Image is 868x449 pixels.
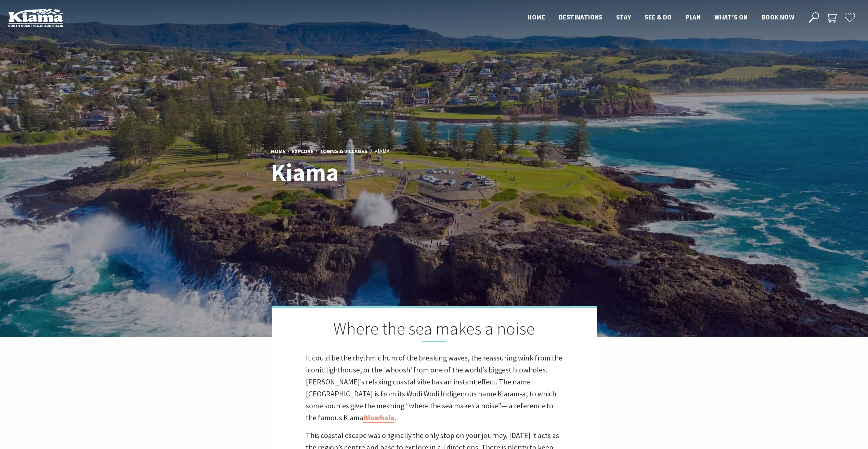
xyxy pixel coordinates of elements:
a: Blowhole [363,413,394,423]
a: Explore [292,148,314,155]
p: It could be the rhythmic hum of the breaking waves, the reassuring wink from the iconic lighthous... [306,352,562,424]
a: Towns & Villages [320,148,367,155]
a: Home [271,148,286,155]
h1: Kiama [271,159,464,186]
span: Plan [686,13,701,21]
h2: Where the sea makes a noise [306,318,562,342]
span: What’s On [714,13,748,21]
li: Kiama [374,147,390,156]
span: Stay [616,13,631,21]
span: Book now [762,13,794,21]
img: Kiama Logo [8,8,63,27]
span: Home [528,13,545,21]
nav: Main Menu [521,12,801,23]
span: Destinations [559,13,603,21]
span: See & Do [645,13,672,21]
